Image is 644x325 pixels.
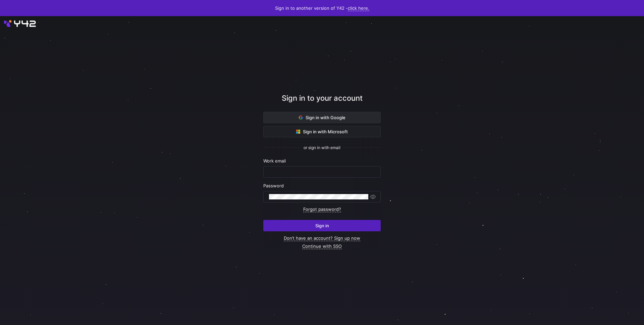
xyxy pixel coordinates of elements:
[263,183,284,188] span: Password
[302,243,342,249] a: Continue with SSO
[303,206,341,212] a: Forgot password?
[315,223,329,228] span: Sign in
[263,93,381,112] div: Sign in to your account
[263,112,381,123] button: Sign in with Google
[296,129,348,134] span: Sign in with Microsoft
[284,235,360,241] a: Don’t have an account? Sign up now
[304,145,340,150] span: or sign in with email
[263,220,381,231] button: Sign in
[263,158,286,164] span: Work email
[263,126,381,137] button: Sign in with Microsoft
[299,115,345,120] span: Sign in with Google
[348,5,369,11] a: click here.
